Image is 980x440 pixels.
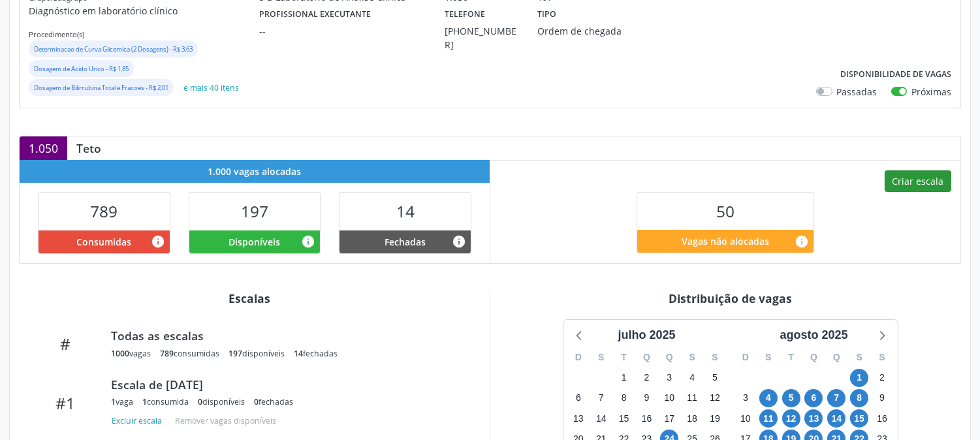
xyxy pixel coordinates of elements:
[34,84,168,92] small: Dosagem de Bilirrubina Total e Fracoes - R$ 2,01
[294,348,303,359] span: 14
[736,389,755,407] span: domingo, 3 de agosto de 2025
[592,409,610,428] span: segunda-feira, 14 de julho de 2025
[681,347,704,368] div: S
[567,347,590,368] div: D
[111,328,462,343] div: Todas as escalas
[111,377,462,392] div: Escala de [DATE]
[537,4,556,24] label: Tipo
[241,200,268,222] span: 197
[151,234,165,249] i: Vagas alocadas que possuem marcações associadas
[683,369,701,387] span: sexta-feira, 4 de julho de 2025
[637,389,656,407] span: quarta-feira, 9 de julho de 2025
[911,85,951,99] label: Próximas
[837,85,877,99] label: Passadas
[615,389,633,407] span: terça-feira, 8 de julho de 2025
[67,141,110,155] div: Teto
[592,389,610,407] span: segunda-feira, 7 de julho de 2025
[759,409,778,428] span: segunda-feira, 11 de agosto de 2025
[827,389,846,407] span: quinta-feira, 7 de agosto de 2025
[825,347,848,368] div: Q
[499,291,961,306] div: Distribuição de vagas
[706,369,724,387] span: sábado, 5 de julho de 2025
[142,396,189,407] div: consumida
[198,396,245,407] div: disponíveis
[736,409,755,428] span: domingo, 10 de agosto de 2025
[19,291,481,306] div: Escalas
[29,4,259,18] p: Diagnóstico em laboratório clínico
[198,396,202,407] span: 0
[254,396,259,407] span: 0
[612,347,635,368] div: T
[873,369,891,387] span: sábado, 2 de agosto de 2025
[840,65,951,85] label: Disponibilidade de vagas
[385,235,426,249] span: Fechadas
[873,409,891,428] span: sábado, 16 de agosto de 2025
[850,369,868,387] span: sexta-feira, 1 de agosto de 2025
[848,347,871,368] div: S
[111,396,116,407] span: 1
[301,234,315,249] i: Vagas alocadas e sem marcações associadas
[111,396,133,407] div: vaga
[782,389,800,407] span: terça-feira, 5 de agosto de 2025
[111,348,151,359] div: vagas
[34,65,129,73] small: Dosagem de Acido Urico - R$ 1,85
[782,409,800,428] span: terça-feira, 12 de agosto de 2025
[142,396,147,407] span: 1
[445,4,485,24] label: Telefone
[716,200,735,222] span: 50
[706,389,724,407] span: sábado, 12 de julho de 2025
[111,348,129,359] span: 1000
[178,79,244,97] button: e mais 40 itens
[660,409,678,428] span: quinta-feira, 17 de julho de 2025
[658,347,681,368] div: Q
[757,347,780,368] div: S
[660,389,678,407] span: quinta-feira, 10 de julho de 2025
[615,369,633,387] span: terça-feira, 1 de julho de 2025
[804,409,823,428] span: quarta-feira, 13 de agosto de 2025
[445,24,519,52] div: [PHONE_NUMBER]
[873,389,891,407] span: sábado, 9 de agosto de 2025
[259,4,371,24] label: Profissional executante
[682,234,769,248] span: Vagas não alocadas
[28,394,102,413] div: #1
[396,200,415,222] span: 14
[637,369,656,387] span: quarta-feira, 2 de julho de 2025
[706,409,724,428] span: sábado, 19 de julho de 2025
[20,160,490,183] div: 1.000 vagas alocadas
[229,235,280,249] span: Disponíveis
[885,170,951,193] button: Criar escala
[612,326,680,344] div: julho 2025
[635,347,658,368] div: Q
[795,234,809,249] i: Quantidade de vagas restantes do teto de vagas
[569,389,588,407] span: domingo, 6 de julho de 2025
[802,347,825,368] div: Q
[160,348,174,359] span: 789
[780,347,802,368] div: T
[827,409,846,428] span: quinta-feira, 14 de agosto de 2025
[759,389,778,407] span: segunda-feira, 4 de agosto de 2025
[294,348,338,359] div: fechadas
[850,409,868,428] span: sexta-feira, 15 de agosto de 2025
[452,234,466,249] i: Vagas alocadas e sem marcações associadas que tiveram sua disponibilidade fechada
[34,45,193,54] small: Determinacao de Curva Glicemica (2 Dosagens) - R$ 3,63
[850,389,868,407] span: sexta-feira, 8 de agosto de 2025
[683,409,701,428] span: sexta-feira, 18 de julho de 2025
[704,347,727,368] div: S
[20,136,67,160] div: 1.050
[537,24,658,38] div: Ordem de chegada
[590,347,612,368] div: S
[90,200,118,222] span: 789
[160,348,219,359] div: consumidas
[28,334,102,353] div: #
[229,348,285,359] div: disponíveis
[804,389,823,407] span: quarta-feira, 6 de agosto de 2025
[254,396,293,407] div: fechadas
[735,347,757,368] div: D
[637,409,656,428] span: quarta-feira, 16 de julho de 2025
[111,412,167,430] button: Excluir escala
[615,409,633,428] span: terça-feira, 15 de julho de 2025
[871,347,894,368] div: S
[569,409,588,428] span: domingo, 13 de julho de 2025
[229,348,242,359] span: 197
[259,24,426,38] div: --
